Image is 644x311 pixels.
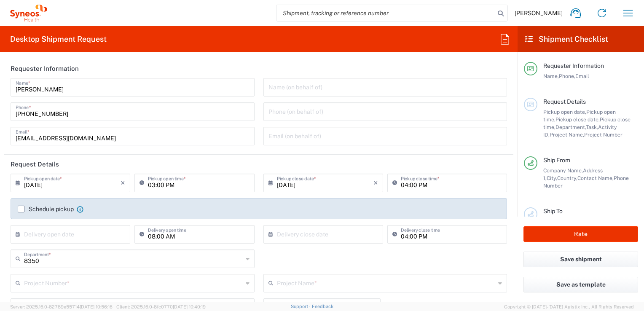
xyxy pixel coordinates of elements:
span: Department, [555,124,586,130]
h2: Shipment Checklist [525,34,608,44]
h2: Request Details [11,160,59,169]
span: Ship To [543,208,563,214]
button: Rate [523,226,638,242]
span: Pickup close date, [555,116,600,123]
a: Feedback [312,304,333,309]
span: Server: 2025.16.0-82789e55714 [10,304,113,309]
span: Name, [543,73,559,79]
span: Email [575,73,589,79]
span: Client: 2025.16.0-8fc0770 [116,304,206,309]
span: Phone, [559,73,575,79]
span: Project Number [584,131,623,138]
label: Schedule pickup [18,206,74,212]
span: Country, [557,175,577,181]
span: Ship From [543,157,570,164]
input: Shipment, tracking or reference number [276,5,495,21]
h2: Desktop Shipment Request [10,34,107,44]
span: Pickup open date, [543,109,586,115]
span: Task, [586,124,598,130]
button: Save shipment [523,252,638,267]
span: Contact Name, [577,175,614,181]
span: City, [547,175,557,181]
span: Request Details [543,98,586,105]
span: [DATE] 10:40:19 [173,304,206,309]
span: Project Name, [550,131,584,138]
i: × [121,176,125,190]
span: Requester Information [543,62,604,69]
h2: Requester Information [11,64,79,73]
i: × [373,176,378,190]
button: Save as template [523,277,638,292]
span: [PERSON_NAME] [515,9,563,17]
span: Company Name, [543,167,583,174]
a: Support [291,304,312,309]
span: Copyright © [DATE]-[DATE] Agistix Inc., All Rights Reserved [504,303,634,311]
span: [DATE] 10:56:16 [80,304,113,309]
